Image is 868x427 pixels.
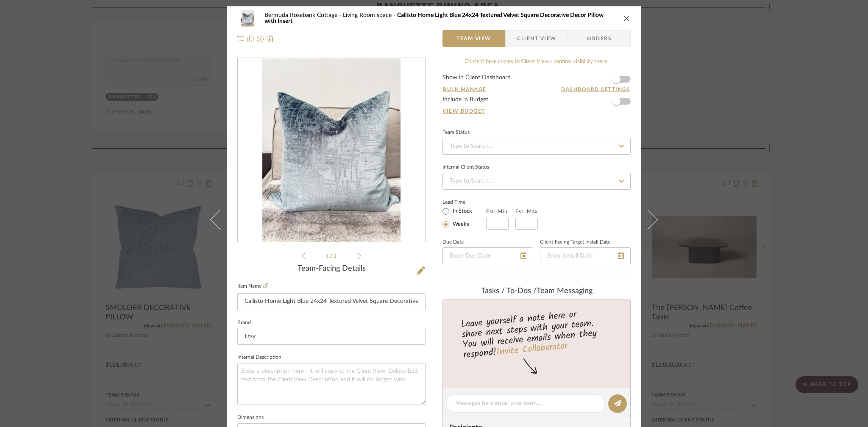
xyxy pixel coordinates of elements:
[442,305,632,362] div: Leave yourself a note here or share next steps with your team. You will receive emails when they ...
[442,287,631,296] div: team Messaging
[267,36,274,42] img: Remove from project
[456,30,491,47] span: Team View
[496,339,568,360] a: Invite Collaborator
[442,206,486,230] mat-radio-group: Select item type
[237,283,268,290] label: Item Name
[515,208,538,214] label: Est. Max
[264,12,604,24] span: Callisto Home Light Blue 24x24 Textured Velvet Square Decorative Decor Pillow with Insert
[540,247,631,264] input: Enter Install Date
[442,198,486,206] label: Lead Time
[540,240,610,244] label: Client-Facing Target Install Date
[561,86,631,93] button: Dashboard Settings
[442,108,631,114] a: View Budget
[334,254,338,259] span: 2
[343,12,397,18] span: Living Room space
[264,12,343,18] span: Bermuda Rosebank Cottage
[237,416,264,420] label: Dimensions
[486,208,508,214] label: Est. Min
[451,221,469,228] label: Weeks
[578,30,621,47] span: Orders
[262,58,401,242] img: f169c90b-49f0-40cb-8c01-331c3065d0cb_436x436.jpg
[442,130,470,135] div: Team Status
[237,321,251,325] label: Brand
[451,208,472,215] label: In Stock
[330,254,334,259] span: /
[442,165,489,169] div: Internal Client Status
[442,240,464,244] label: Due Date
[442,173,631,190] input: Type to Search…
[237,355,281,360] label: Internal Description
[237,264,426,274] div: Team-Facing Details
[237,10,258,27] img: f169c90b-49f0-40cb-8c01-331c3065d0cb_48x40.jpg
[517,30,556,47] span: Client View
[237,328,426,345] input: Enter Brand
[325,254,330,259] span: 1
[442,138,631,155] input: Type to Search…
[481,287,537,295] span: Tasks / To-Dos /
[442,86,487,93] button: Bulk Manage
[623,14,631,22] button: close
[442,58,631,66] div: Content here copies to Client View - confirm visibility there.
[238,58,425,242] div: 0
[237,293,426,310] input: Enter Item Name
[442,247,533,264] input: Enter Due Date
